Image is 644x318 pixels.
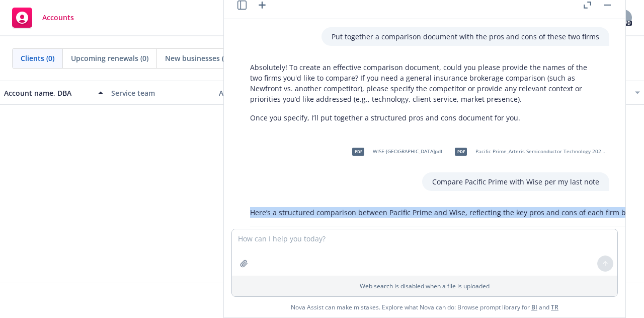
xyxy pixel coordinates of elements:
[455,148,467,155] span: pdf
[346,139,444,164] div: pdfWISE-[GEOGRAPHIC_DATA]pdf
[228,297,621,317] span: Nova Assist can make mistakes. Explore what Nova can do: Browse prompt library for and
[250,62,599,104] p: Absolutely! To create an effective comparison document, could you please provide the names of the...
[475,148,607,155] span: Pacific Prime_Arteris Semiconductor Technology 2025 (002).pdf
[250,112,599,123] p: Once you specify, I’ll put together a structured pros and cons document for you.
[42,14,74,22] span: Accounts
[165,53,230,63] span: New businesses (0)
[373,148,442,155] span: WISE-[GEOGRAPHIC_DATA]pdf
[531,303,537,311] a: BI
[551,303,558,311] a: TR
[21,53,54,63] span: Clients (0)
[8,4,78,32] a: Accounts
[219,88,318,98] div: Active policies
[111,88,210,98] div: Service team
[71,53,148,63] span: Upcoming renewals (0)
[432,176,599,187] p: Compare Pacific Prime with Wise per my last note
[238,282,611,290] p: Web search is disabled when a file is uploaded
[215,81,322,105] button: Active policies
[352,148,364,155] span: pdf
[332,31,599,42] p: Put together a comparison document with the pros and cons of these two firms
[4,88,92,98] div: Account name, DBA
[107,81,214,105] button: Service team
[448,139,609,164] div: pdfPacific Prime_Arteris Semiconductor Technology 2025 (002).pdf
